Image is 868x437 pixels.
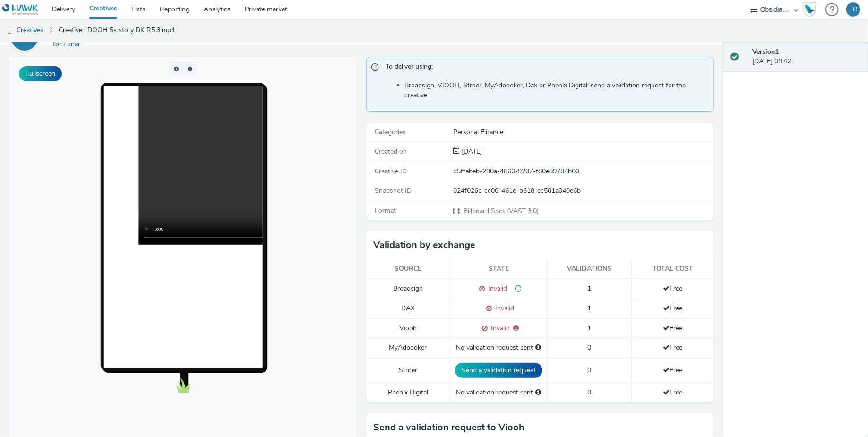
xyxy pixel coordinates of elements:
[588,324,592,333] span: 1
[375,147,407,156] span: Created on
[375,167,407,176] span: Creative ID
[460,147,482,156] div: Creation 17 September 2025, 09:42
[366,338,450,358] td: MyAdbooker
[588,388,592,397] span: 0
[663,304,683,313] span: Free
[19,66,62,81] button: Fullscreen
[375,128,406,137] span: Categories
[663,343,683,352] span: Free
[366,318,450,338] td: Viooh
[54,19,180,42] a: Creative : DOOH 5s story DK R5.3.mp4
[453,167,713,176] div: d5ffebeb-290a-4860-9207-f80e89784b00
[488,324,510,333] span: Invalid
[366,358,450,383] td: Stroer
[535,388,541,397] div: Please select a deal below and click on Send to send a validation request to Phenix Digital.
[663,284,683,293] span: Free
[373,420,524,435] h3: Send a validation request to Viooh
[849,2,858,17] div: TR
[375,186,412,195] span: Snapshot ID
[53,40,63,49] span: for
[753,47,779,56] strong: Version 1
[663,324,683,333] span: Free
[366,299,450,318] td: DAX
[803,2,821,17] a: Hawk Academy
[535,343,541,352] div: Please select a deal below and click on Send to send a validation request to MyAdbooker.
[386,62,704,74] span: To deliver using:
[588,284,592,293] span: 1
[455,388,542,397] div: No validation request sent
[366,279,450,299] td: Broadsign
[5,26,14,35] img: dooh
[453,128,713,137] div: Personal Finance
[588,343,592,352] span: 0
[453,186,713,196] div: 024f026c-cc00-461d-b618-ec581a040e6b
[460,147,482,156] span: [DATE]
[375,206,396,215] span: Format
[753,47,860,67] div: [DATE] 09:42
[366,383,450,402] td: Phenix Digital
[404,81,708,100] li: Broadsign, VIOOH, Stroer, MyAdbooker, Dax or Phenix Digital: send a validation request for the cr...
[663,366,683,375] span: Free
[632,259,714,279] th: Total cost
[455,363,542,378] button: Send a validation request
[588,366,592,375] span: 0
[588,304,592,313] span: 1
[663,388,683,397] span: Free
[366,259,450,279] th: Source
[463,206,539,215] span: Billboard Spot (VAST 3.0)
[63,40,84,49] a: Lunar
[492,304,514,313] span: Invalid
[507,284,522,294] div: only 10 sec material
[373,238,475,252] h3: Validation by exchange
[547,259,631,279] th: Validations
[803,2,817,17] img: Hawk Academy
[485,284,507,293] span: Invalid
[450,259,547,279] th: State
[455,343,542,352] div: No validation request sent
[2,4,39,16] img: undefined Logo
